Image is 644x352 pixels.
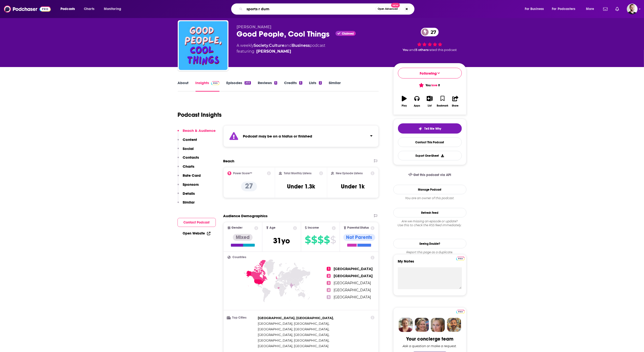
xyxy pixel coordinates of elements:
[19,29,44,32] div: Domain Overview
[378,8,398,10] span: Open Advanced
[183,231,210,235] a: Open Website
[292,43,310,48] a: Business
[236,3,419,15] div: Search podcasts, credits, & more...
[403,48,409,52] span: You
[308,226,319,229] span: Income
[627,4,638,14] span: Logged in as jaheld24
[327,274,331,278] span: 2
[311,236,317,244] span: $
[223,159,235,163] h2: Reach
[237,49,326,54] span: featuring
[393,219,466,227] div: Are we missing an episode or update? Use this to check the RSS feed immediately.
[183,200,195,205] p: Similar
[405,169,455,181] a: Get this podcast via API
[586,6,594,12] span: More
[327,288,331,292] span: 4
[330,236,336,244] span: $
[426,28,439,36] span: 27
[393,239,466,248] a: Seeing Double?
[269,43,285,48] a: Culture
[398,259,462,267] label: My Notes
[223,125,379,147] section: Click to expand status details
[324,236,330,244] span: $
[178,182,199,191] button: Sponsors
[178,80,189,92] a: About
[183,137,197,142] p: Content
[327,281,331,285] span: 3
[420,71,437,76] span: Following
[211,81,220,85] img: Podchaser Pro
[456,257,465,261] img: Podchaser Pro
[196,80,220,92] a: InsightsPodchaser Pro
[393,208,466,217] button: Refresh Feed
[423,93,436,110] button: List
[258,315,334,321] span: ,
[601,5,610,13] a: Show notifications dropdown
[258,316,333,320] span: [GEOGRAPHIC_DATA], [GEOGRAPHIC_DATA]
[341,183,365,190] h3: Under 1k
[329,80,341,92] a: Similar
[399,318,413,332] img: Sydney Profile
[8,13,12,17] img: website_grey.svg
[258,80,277,92] a: Reviews5
[627,4,638,14] button: Show profile menu
[258,332,329,338] span: ,
[233,172,252,175] h2: Power Score™
[245,81,251,85] div: 203
[54,29,82,32] div: Keywords by Traffic
[183,155,199,160] p: Contacts
[521,5,550,13] button: open menu
[183,146,194,151] p: Social
[583,5,600,13] button: open menu
[237,25,272,29] span: [PERSON_NAME]
[414,104,420,107] div: Apps
[4,4,51,14] a: Podchaser - Follow, Share and Rate Podcasts
[431,83,437,87] span: love
[223,214,268,218] h2: Audience Demographics
[178,146,194,155] button: Social
[258,326,329,332] span: ,
[436,93,449,110] button: Bookmark
[100,5,128,13] button: open menu
[334,295,371,299] span: [GEOGRAPHIC_DATA]
[456,309,465,314] a: Pro website
[178,173,201,182] button: Rate Card
[411,93,423,110] button: Apps
[258,322,329,325] span: [GEOGRAPHIC_DATA], [GEOGRAPHIC_DATA]
[424,127,441,131] span: Tell Me Why
[183,128,216,133] p: Reach & Audience
[429,48,457,52] span: rated this podcast
[274,81,277,85] div: 5
[421,28,439,36] a: 27
[456,256,465,261] a: Pro website
[416,48,429,52] span: 5 others
[57,5,81,13] button: open menu
[393,250,466,254] div: Report this page as a duplicate.
[449,93,462,110] button: Share
[183,164,195,169] p: Charts
[305,236,311,244] span: $
[179,21,228,70] a: Good People, Cool Things
[299,81,302,85] div: 5
[84,6,94,12] span: Charts
[178,128,216,137] button: Reach & Audience
[334,274,373,278] span: [GEOGRAPHIC_DATA]
[393,25,466,55] div: 27You and5 othersrated this podcast
[398,151,462,160] button: Export One-Sheet
[342,32,354,35] span: Claimed
[258,338,329,342] span: [GEOGRAPHIC_DATA], [GEOGRAPHIC_DATA]
[393,196,466,200] div: You are an owner of this podcast.
[273,236,290,245] span: 31 yo
[13,13,54,17] div: Domain: [DOMAIN_NAME]
[334,281,371,285] span: [GEOGRAPHIC_DATA]
[258,338,329,343] span: ,
[243,134,312,138] strong: Podcast may be on a hiatus or finished
[178,191,195,200] button: Details
[447,318,461,332] img: Jon Profile
[183,182,199,187] p: Sponsors
[257,49,291,54] a: Joey Held
[49,28,52,32] img: tab_keywords_by_traffic_grey.svg
[269,226,276,229] span: Age
[343,234,375,241] div: Not Parents
[376,6,400,12] button: Open AdvancedNew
